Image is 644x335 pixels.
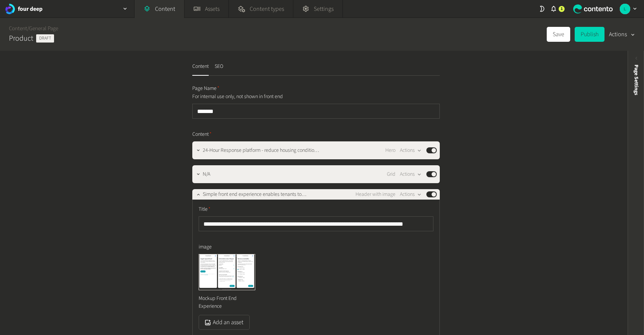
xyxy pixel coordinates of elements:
span: Page Name [192,85,220,93]
span: Settings [314,4,334,13]
button: Actions [400,170,422,179]
span: 1 [561,6,563,12]
span: Header with image [356,191,395,198]
span: Hero [385,147,395,154]
span: 24-Hour Response platform - reduce housing condition claims. [203,147,320,154]
button: SEO [215,63,223,76]
button: Actions [400,190,422,199]
p: For internal use only, not shown in front end [192,93,362,101]
div: Mockup Front End Experience [199,290,255,315]
span: Content types [250,4,284,13]
span: Draft [36,34,54,43]
img: Luke [620,4,630,14]
span: Simple front end experience enables tenants to immediately r… [203,191,320,198]
button: Add an asset [199,315,250,330]
img: four deep [4,4,15,14]
span: Page Settings [632,65,640,95]
span: Title [199,206,211,213]
img: Mockup Front End Experience [199,254,255,290]
button: Actions [400,146,422,155]
span: Content [192,131,212,138]
button: Publish [575,27,604,42]
span: / [27,25,29,32]
h2: four deep [18,4,42,13]
button: Actions [609,27,635,42]
span: Grid [387,170,395,178]
span: N/A [203,170,210,178]
h2: Product [9,33,33,44]
a: General Page [29,25,58,32]
span: image [199,243,212,251]
a: Content [9,25,27,32]
button: Save [547,27,570,42]
button: Content [192,63,209,76]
